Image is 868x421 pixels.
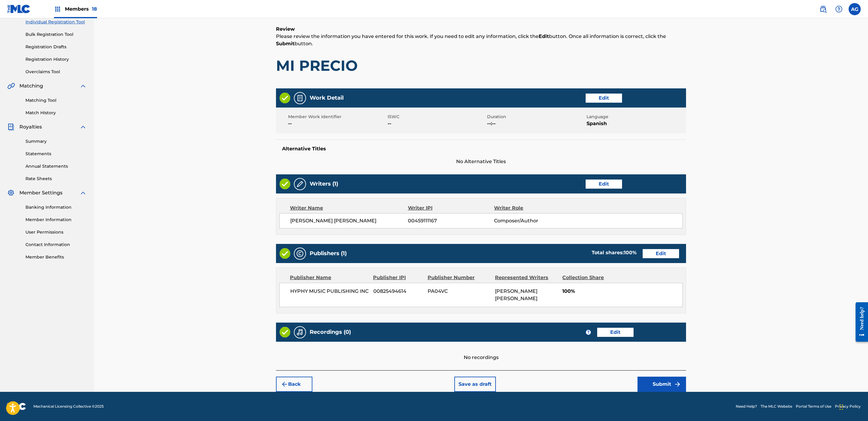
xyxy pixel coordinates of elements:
[454,377,496,392] button: Save as draft
[7,5,31,13] img: MLC Logo
[310,180,338,187] h5: Writers (1)
[281,381,288,388] img: 7ee5dd4eb1f8a8e3ef2f.svg
[65,5,97,12] span: Members
[597,328,634,337] button: Edit
[290,204,408,212] div: Writer Name
[761,404,792,409] a: The MLC Website
[92,6,97,12] span: 18
[388,114,486,120] span: ISWC
[25,241,87,248] a: Contact Information
[296,329,304,336] img: Recordings
[25,229,87,235] a: User Permissions
[276,33,686,47] p: Please review the information you have entered for this work. If you need to edit any information...
[310,329,351,336] h5: Recordings (0)
[592,249,637,256] div: Total shares:
[643,249,679,258] button: Edit
[276,26,686,33] h6: Review
[19,123,42,131] span: Royalties
[25,204,87,211] a: Banking Information
[79,82,87,90] img: expand
[408,217,494,224] span: 00459111167
[487,120,585,127] span: --:--
[54,5,61,13] img: Top Rightsholders
[495,288,537,301] span: [PERSON_NAME] [PERSON_NAME]
[388,120,486,127] span: --
[839,398,843,416] div: Drag
[290,274,368,281] div: Publisher Name
[290,217,408,224] span: [PERSON_NAME] [PERSON_NAME]
[638,377,686,392] button: Submit
[25,254,87,260] a: Member Benefits
[851,297,868,346] iframe: Resource Center
[25,56,87,63] a: Registration History
[373,288,423,295] span: 00825494614
[296,94,304,102] img: Work Detail
[280,327,290,337] img: Valid
[25,163,87,169] a: Annual Statements
[586,94,622,103] button: Edit
[25,69,87,75] a: Overclaims Tool
[276,377,312,392] button: Back
[25,19,87,25] a: Individual Registration Tool
[586,180,622,189] button: Edit
[838,392,868,421] iframe: Chat Widget
[276,158,686,165] span: No Alternative Titles
[833,3,845,15] div: Help
[7,403,26,410] img: logo
[282,146,680,152] h5: Alternative Titles
[288,114,386,120] span: Member Work Identifier
[25,110,87,116] a: Match History
[25,151,87,157] a: Statements
[310,250,347,257] h5: Publishers (1)
[7,82,15,90] img: Matching
[7,123,15,131] img: Royalties
[290,288,369,295] span: HYPHY MUSIC PUBLISHING INC
[487,114,585,120] span: Duration
[25,138,87,145] a: Summary
[296,250,304,257] img: Publishers
[495,274,558,281] div: Represented Writers
[79,189,87,197] img: expand
[25,217,87,223] a: Member Information
[494,217,573,224] span: Composer/Author
[587,114,685,120] span: Language
[25,44,87,50] a: Registration Drafts
[835,404,861,409] a: Privacy Policy
[276,41,294,46] strong: Submit
[19,189,62,197] span: Member Settings
[33,404,104,409] span: Mechanical Licensing Collective © 2025
[819,5,827,13] img: search
[562,274,621,281] div: Collection Share
[586,330,591,335] span: ?
[408,204,494,212] div: Writer IPI
[373,274,423,281] div: Publisher IPI
[310,94,344,101] h5: Work Detail
[835,5,843,13] img: help
[428,274,490,281] div: Publisher Number
[79,123,87,131] img: expand
[19,82,43,90] span: Matching
[25,31,87,38] a: Bulk Registration Tool
[288,120,386,127] span: --
[796,404,831,409] a: Portal Terms of Use
[624,250,637,255] span: 100 %
[25,97,87,104] a: Matching Tool
[428,288,490,295] span: PA04VC
[276,342,686,361] div: No recordings
[7,189,15,197] img: Member Settings
[25,176,87,182] a: Rate Sheets
[276,56,686,75] h1: MI PRECIO
[562,288,682,295] span: 100%
[587,120,685,127] span: Spanish
[296,180,304,188] img: Writers
[494,204,573,212] div: Writer Role
[539,33,549,39] strong: Edit
[674,381,681,388] img: f7272a7cc735f4ea7f67.svg
[736,404,757,409] a: Need Help?
[280,248,290,259] img: Valid
[280,179,290,189] img: Valid
[280,93,290,103] img: Valid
